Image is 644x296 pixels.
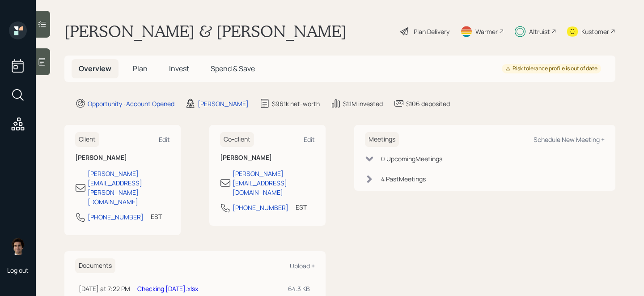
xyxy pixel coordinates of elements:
[381,174,426,184] div: 4 Past Meeting s
[233,169,315,197] div: [PERSON_NAME][EMAIL_ADDRESS][DOMAIN_NAME]
[79,284,130,293] div: [DATE] at 7:22 PM
[581,27,609,36] div: Kustomer
[381,154,442,163] div: 0 Upcoming Meeting s
[75,258,115,273] h6: Documents
[290,262,315,270] div: Upload +
[288,284,311,293] div: 64.3 KB
[137,284,198,293] a: Checking [DATE].xlsx
[534,135,605,144] div: Schedule New Meeting +
[151,212,162,221] div: EST
[365,132,399,147] h6: Meetings
[88,99,174,108] div: Opportunity · Account Opened
[406,99,450,108] div: $106 deposited
[220,132,254,147] h6: Co-client
[296,202,307,212] div: EST
[88,169,170,206] div: [PERSON_NAME][EMAIL_ADDRESS][PERSON_NAME][DOMAIN_NAME]
[88,212,144,222] div: [PHONE_NUMBER]
[505,65,597,73] div: Risk tolerance profile is out of date
[7,266,29,275] div: Log out
[198,99,249,108] div: [PERSON_NAME]
[304,135,315,144] div: Edit
[414,27,449,36] div: Plan Delivery
[159,135,170,144] div: Edit
[169,64,189,73] span: Invest
[9,237,27,255] img: harrison-schaefer-headshot-2.png
[475,27,498,36] div: Warmer
[233,203,288,212] div: [PHONE_NUMBER]
[75,132,99,147] h6: Client
[529,27,550,36] div: Altruist
[133,64,148,73] span: Plan
[79,64,111,73] span: Overview
[343,99,383,108] div: $1.1M invested
[64,21,347,41] h1: [PERSON_NAME] & [PERSON_NAME]
[220,154,315,162] h6: [PERSON_NAME]
[272,99,320,108] div: $961k net-worth
[75,154,170,162] h6: [PERSON_NAME]
[211,64,255,73] span: Spend & Save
